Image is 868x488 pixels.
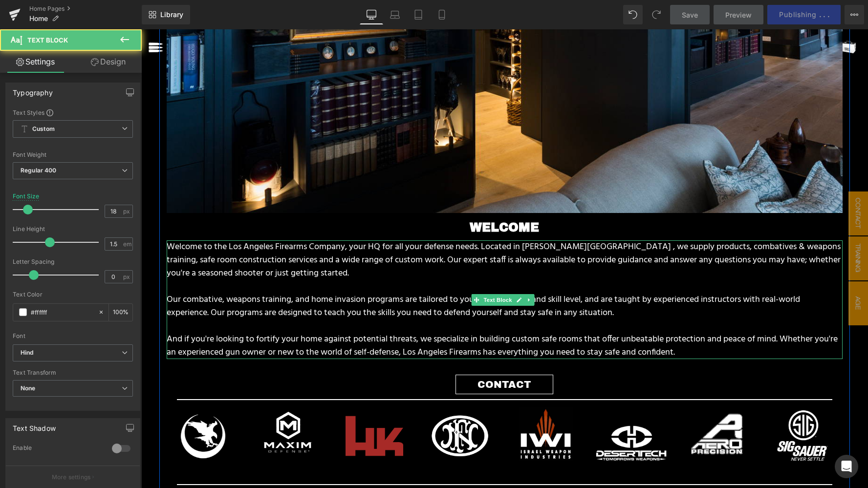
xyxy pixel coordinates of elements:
input: Color [31,307,93,318]
p: Our combative, weapons training, and home invasion programs are tailored to your specific needs a... [25,264,701,290]
a: Mobile [430,5,454,24]
h1: Welcome [25,191,701,206]
span: px [123,208,131,214]
span: Preview [725,10,752,20]
div: Text Transform [13,369,133,376]
div: Font [13,333,133,339]
img: IWI Israel Weapon Systems [377,378,432,432]
span: Library [160,10,183,19]
p: Welcome to the Los Angeles Firearms Company, your HQ for all your defense needs. Located in [PERS... [25,211,701,251]
div: Enable [13,444,102,454]
a: CONTACT [314,345,412,365]
img: FN HERSTAL [290,378,348,436]
a: Desktop [360,5,383,24]
span: Text Block [27,36,68,44]
p: More settings [52,473,91,482]
span: Text Block [340,265,372,276]
img: SIG SAUER [632,378,691,436]
i: Hind [21,349,34,357]
div: Letter Spacing [13,258,133,265]
a: Home Pages [29,5,142,13]
b: Custom [32,125,55,133]
div: Text Styles [13,108,133,116]
span: Home [29,15,48,22]
div: Text Color [13,291,133,298]
div: Text Shadow [13,419,56,432]
p: And if you're looking to fortify your home against potential threats, we specialize in building c... [25,303,701,330]
button: Undo [623,5,643,24]
span: px [123,274,131,280]
img: DESERET TECH [454,378,526,450]
span: Contact [707,162,727,206]
img: HK rifles and pistols [204,378,262,436]
a: New Library [142,5,190,24]
span: AGE VERIFICATION [688,252,727,296]
a: Preview [714,5,763,24]
a: Tablet [407,5,430,24]
div: Font Weight [13,151,133,158]
button: Redo [647,5,666,24]
div: Open Intercom Messenger [835,455,858,478]
div: Font Size [13,193,40,200]
span: Save [682,10,698,20]
a: Design [73,51,144,73]
a: Laptop [383,5,407,24]
b: Regular 400 [21,167,57,174]
div: Typography [13,83,53,97]
span: CONTACT [336,347,390,363]
img: nighthawk customs [33,378,91,436]
a: Expand / Collapse [383,265,393,276]
span: Training [707,207,727,251]
div: Line Height [13,226,133,233]
button: More [845,5,864,24]
img: MAXIM DEFENSE [118,378,176,436]
div: % [109,304,132,321]
span: em [123,241,131,247]
b: None [21,384,36,392]
img: AERO PRECISION [548,378,603,432]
